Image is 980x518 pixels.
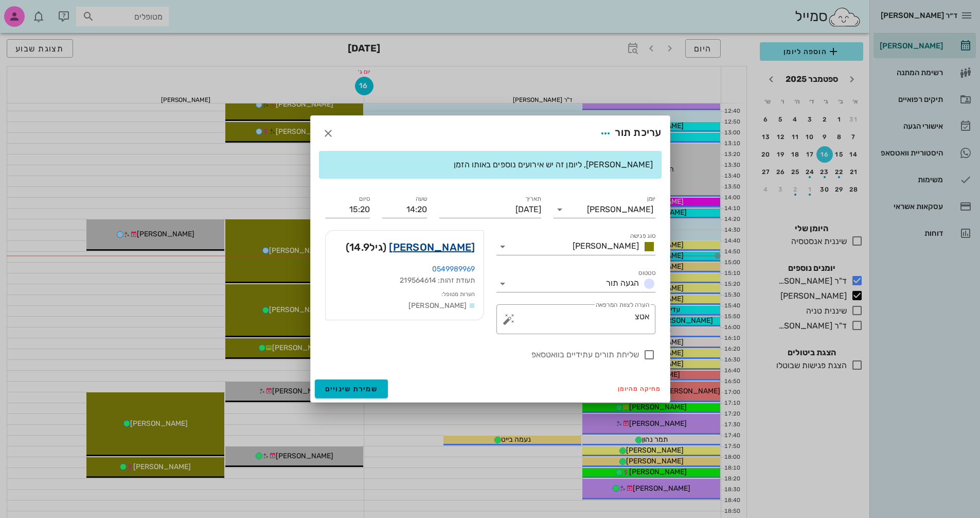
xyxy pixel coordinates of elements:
[573,241,639,251] span: [PERSON_NAME]
[359,195,370,203] label: סיום
[638,269,655,277] label: סטטוס
[595,301,649,309] label: הערה לצוות המרפאה
[596,124,661,143] div: עריכת תור
[432,265,475,273] a: 0549989969
[618,385,662,392] span: מחיקה מהיומן
[606,278,639,288] span: הגעה תור
[647,195,655,203] label: יומן
[454,160,653,169] span: [PERSON_NAME], ליומן זה יש אירועים נוספים באותו הזמן
[496,275,655,292] div: סטטוסהגעה תור
[415,195,427,203] label: שעה
[614,382,666,396] button: מחיקה מהיומן
[630,232,655,240] label: סוג פגישה
[554,201,655,218] div: יומן[PERSON_NAME]
[441,291,475,298] small: הערות מטופל:
[315,379,388,398] button: שמירת שינויים
[334,275,475,286] div: תעודת זהות: 219564614
[346,239,386,255] span: (גיל )
[349,241,369,253] span: 14.9
[587,205,653,214] div: [PERSON_NAME]
[389,239,475,255] a: [PERSON_NAME]
[325,350,639,360] label: שליחת תורים עתידיים בוואטסאפ
[325,385,378,393] span: שמירת שינויים
[525,195,541,203] label: תאריך
[408,301,467,310] span: [PERSON_NAME]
